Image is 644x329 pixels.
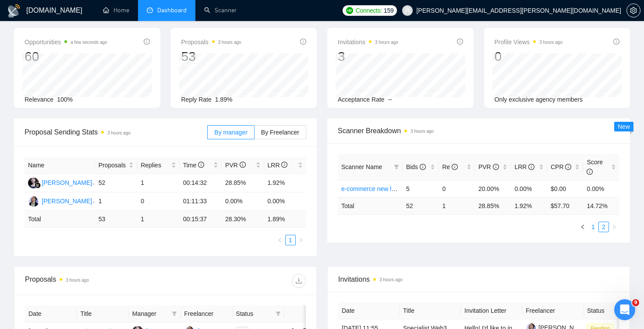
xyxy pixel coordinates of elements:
[346,7,353,14] img: upwork-logo.png
[180,192,222,211] td: 01:11:33
[285,235,296,245] li: 1
[57,96,73,103] span: 100%
[403,180,439,197] td: 5
[612,224,617,230] span: right
[222,211,264,228] td: 28.30 %
[214,129,247,136] span: By manager
[137,211,179,228] td: 1
[42,178,92,187] div: [PERSON_NAME]
[626,7,640,14] a: setting
[587,169,593,175] span: info-circle
[547,197,584,214] td: $ 57.70
[66,278,89,283] time: 3 hours ago
[478,163,499,170] span: PVR
[583,180,619,197] td: 0.00%
[457,39,463,45] span: info-circle
[264,211,307,228] td: 1.89 %
[296,235,306,245] button: right
[35,182,41,188] img: gigradar-bm.png
[598,222,609,232] li: 2
[461,302,522,319] th: Invitation Letter
[379,277,403,282] time: 3 hours ago
[95,157,137,174] th: Proposals
[587,159,603,175] span: Score
[338,125,619,136] span: Scanner Breakdown
[495,37,563,47] span: Profile Views
[71,40,107,45] time: a few seconds ago
[442,163,458,170] span: Re
[495,48,563,65] div: 0
[493,164,499,170] span: info-circle
[222,192,264,211] td: 0.00%
[261,129,299,136] span: By Freelancer
[42,196,92,206] div: [PERSON_NAME]
[404,7,410,14] span: user
[551,163,571,170] span: CPR
[528,164,534,170] span: info-circle
[511,197,547,214] td: 1.92 %
[180,174,222,192] td: 00:14:32
[522,302,584,319] th: Freelancer
[588,222,598,232] li: 1
[137,157,179,174] th: Replies
[300,39,306,45] span: info-circle
[157,7,187,14] span: Dashboard
[394,164,399,170] span: filter
[25,305,77,322] th: Date
[180,305,232,322] th: Freelancer
[475,180,511,197] td: 20.00%
[384,6,393,15] span: 159
[215,96,233,103] span: 1.89%
[198,162,204,168] span: info-circle
[103,7,129,14] a: homeHome
[341,185,421,192] a: e-commerce new letter 29/09
[338,37,398,47] span: Invitations
[144,39,150,45] span: info-circle
[28,179,92,186] a: RS[PERSON_NAME]
[28,197,92,204] a: YH[PERSON_NAME]
[338,48,398,65] div: 3
[281,162,287,168] span: info-circle
[264,192,307,211] td: 0.00%
[137,192,179,211] td: 0
[439,180,475,197] td: 0
[77,305,128,322] th: Title
[338,197,403,214] td: Total
[420,164,426,170] span: info-circle
[495,96,583,103] span: Only exclusive agency members
[95,174,137,192] td: 52
[181,96,212,103] span: Reply Rate
[172,311,177,316] span: filter
[25,211,95,228] td: Total
[25,157,95,174] th: Name
[277,237,283,243] span: left
[240,162,246,168] span: info-circle
[225,162,246,169] span: PVR
[181,37,241,47] span: Proposals
[298,237,304,243] span: right
[338,96,385,103] span: Acceptance Rate
[25,37,107,47] span: Opportunities
[236,309,272,318] span: Status
[129,305,180,322] th: Manager
[403,197,439,214] td: 52
[276,311,281,316] span: filter
[99,160,127,170] span: Proposals
[599,222,609,232] a: 2
[7,4,21,18] img: logo
[95,211,137,228] td: 53
[577,222,588,232] button: left
[292,277,305,284] span: download
[95,192,137,211] td: 1
[180,211,222,228] td: 00:15:37
[25,48,107,65] div: 60
[626,4,640,18] button: setting
[406,163,426,170] span: Bids
[275,235,285,245] button: left
[132,309,168,318] span: Manager
[338,302,400,319] th: Date
[341,163,382,170] span: Scanner Name
[452,164,458,170] span: info-circle
[25,127,207,138] span: Proposal Sending Stats
[618,123,630,130] span: New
